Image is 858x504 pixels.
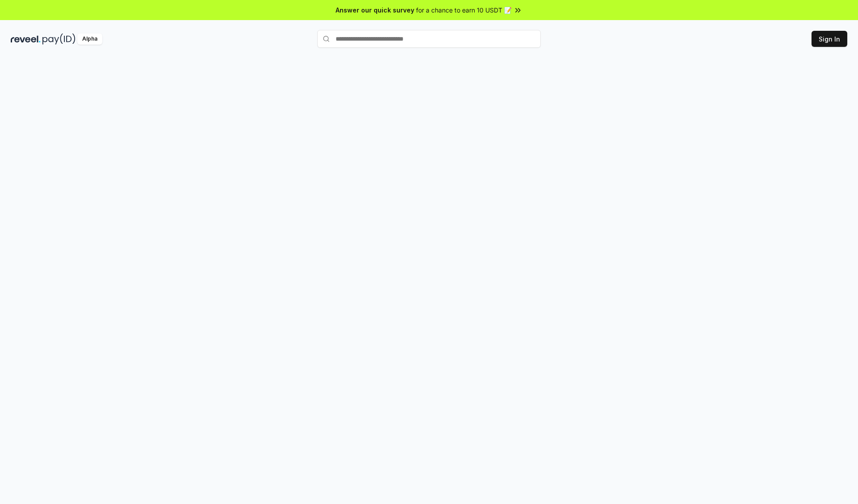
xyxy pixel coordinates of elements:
span: Answer our quick survey [336,5,414,15]
img: pay_id [42,33,76,45]
img: reveel_dark [11,33,41,45]
button: Sign In [812,31,847,47]
div: Alpha [77,33,102,45]
span: for a chance to earn 10 USDT 📝 [416,5,512,15]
